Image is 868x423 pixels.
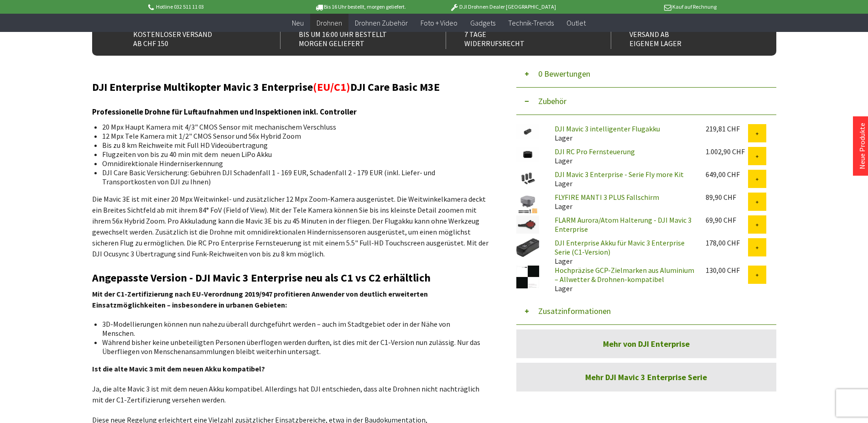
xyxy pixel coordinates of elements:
p: DJI Drohnen Dealer [GEOGRAPHIC_DATA] [431,1,574,12]
strong: Mit der C1-Zertifizierung nach EU-Verordnung 2019/947 profitieren Anwender von deutlich erweitert... [92,289,428,309]
a: Neue Produkte [858,123,867,169]
div: Lager [547,193,698,211]
a: DJI Mavic 3 intelligenter Flugakku [555,124,660,133]
h2: DJI Enterprise Multikopter Mavic 3 Enterprise DJI Care Basic M3E [92,81,489,93]
a: FLARM Aurora/Atom Halterung - DJI Mavic 3 Enterprise [555,215,691,234]
h2: Angepasste Version - DJI Mavic 3 Enterprise neu als C1 vs C2 erhältlich [92,272,489,284]
button: Zusatzinformationen [516,298,776,325]
a: Neu [286,14,310,32]
li: Omnidirektionale Hinderniserkennung [102,159,482,168]
img: DJI Mavic 3 Enterprise - Serie Fly more Kit [516,170,539,187]
img: FLYFIRE MANTI 3 PLUS Fallschirm [516,193,539,215]
p: Ja, die alte Mavic 3 ist mit dem neuen Akku kompatibel. Allerdings hat DJI entschieden, dass alte... [92,383,489,405]
img: DJI Mavic 3 intelligenter Flugakku [516,124,539,139]
li: DJI Care Basic Versicherung: Gebühren DJI Schadenfall 1 - 169 EUR, Schadenfall 2 - 179 EUR (inkl.... [102,168,482,186]
div: Bis um 16:00 Uhr bestellt Morgen geliefert [280,26,426,49]
a: FLYFIRE MANTI 3 PLUS Fallschirm [555,193,659,202]
span: Technik-Trends [508,18,554,27]
button: 0 Bewertungen [516,60,776,88]
a: Technik-Trends [502,14,560,32]
img: DJI RC Pro Fernsteuerung [516,147,539,162]
div: Lager [547,124,698,142]
div: 130,00 CHF [706,266,748,275]
span: Neu [292,18,304,27]
span: Foto + Video [421,18,457,27]
img: Hochpräzise GCP-Zielmarken aus Aluminium – Allwetter & Drohnen-kompatibel [516,266,539,288]
div: 69,90 CHF [706,215,748,225]
div: Kostenloser Versand ab CHF 150 [115,26,260,49]
a: Mehr DJI Mavic 3 Enterprise Serie [516,363,776,392]
span: Drohnen Zubehör [355,18,408,27]
div: 7 Tage Widerrufsrecht [446,26,591,49]
img: DJI Enterprise Akku für Mavic 3 Enterprise Serie (C1-Version) [516,238,539,257]
h3: Professionelle Drohne für Luftaufnahmen und Inspektionen inkl. Controller [92,106,489,118]
div: 178,00 CHF [706,238,748,247]
div: Lager [547,170,698,188]
a: Outlet [560,14,592,32]
div: Lager [547,238,698,266]
a: Hochpräzise GCP-Zielmarken aus Aluminium – Allwetter & Drohnen-kompatibel [555,266,694,284]
span: (EU/C1) [313,80,350,94]
div: 219,81 CHF [706,124,748,133]
li: Bis zu 8 km Reichweite mit Full HD Videoübertragung [102,141,482,150]
span: Gadgets [470,18,495,27]
div: 1.002,90 CHF [706,147,748,156]
a: Drohnen [310,14,348,32]
span: Outlet [567,18,586,27]
p: Kauf auf Rechnung [574,1,717,12]
li: 3D-Modellierungen können nun nahezu überall durchgeführt werden – auch im Stadtgebiet oder in der... [102,319,482,338]
p: Bis 16 Uhr bestellt, morgen geliefert. [289,1,431,12]
strong: Ist die alte Mavic 3 mit dem neuen Akku kompatibel? [92,364,265,373]
a: Foto + Video [414,14,464,32]
div: 649,00 CHF [706,170,748,179]
div: Lager [547,266,698,293]
div: Lager [547,147,698,165]
a: Gadgets [464,14,502,32]
span: Drohnen [317,18,342,27]
div: Versand ab eigenem Lager [611,26,756,49]
li: 12 Mpx Tele Kamera mit 1/2" CMOS Sensor und 56x Hybrid Zoom [102,131,482,141]
p: Hotline 032 511 11 03 [147,1,289,12]
div: 89,90 CHF [706,193,748,202]
p: Die Mavic 3E ist mit einer 20 Mpx Weitwinkel- und zusätzlicher 12 Mpx Zoom-Kamera ausgerüstet. Di... [92,193,489,259]
li: Flugzeiten von bis zu 40 min mit dem neuen LiPo Akku [102,150,482,159]
li: Während bisher keine unbeteiligten Personen überflogen werden durften, ist dies mit der C1-Versio... [102,338,482,356]
a: DJI Mavic 3 Enterprise - Serie Fly more Kit [555,170,684,179]
img: FLARM Aurora/Atom Halterung - DJI Mavic 3 Enterprise [516,215,539,234]
a: DJI RC Pro Fernsteuerung [555,147,635,156]
li: 20 Mpx Haupt Kamera mit 4/3" CMOS Sensor mit mechanischem Verschluss [102,122,482,131]
button: Zubehör [516,88,776,115]
a: Drohnen Zubehör [348,14,414,32]
a: DJI Enterprise Akku für Mavic 3 Enterprise Serie (C1-Version) [555,238,685,256]
a: Mehr von DJI Enterprise [516,329,776,358]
